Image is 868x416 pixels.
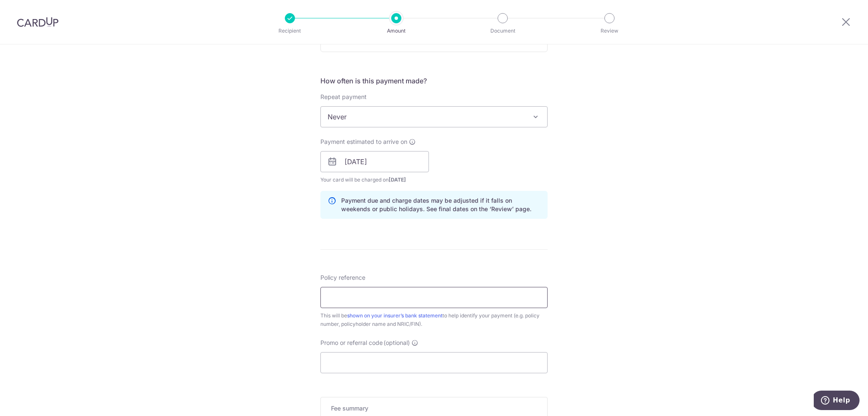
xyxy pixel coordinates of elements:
iframe: Opens a widget where you can find more information [814,391,860,412]
span: Never [321,107,547,127]
h5: How often is this payment made? [320,76,548,86]
div: This will be to help identify your payment (e.g. policy number, policyholder name and NRIC/FIN). [320,311,548,328]
span: [DATE] [389,176,406,183]
img: CardUp [17,17,58,27]
span: Payment estimated to arrive on [320,138,407,146]
p: Amount [365,27,428,35]
h5: Fee summary [331,404,537,413]
p: Payment due and charge dates may be adjusted if it falls on weekends or public holidays. See fina... [341,196,540,213]
label: Repeat payment [320,93,367,101]
a: shown on your insurer’s bank statement [347,312,442,319]
p: Review [578,27,641,35]
input: DD / MM / YYYY [320,151,429,172]
span: Your card will be charged on [320,176,429,184]
span: Never [320,106,548,127]
label: Policy reference [320,273,365,282]
p: Document [471,27,534,35]
span: Promo or referral code [320,339,383,347]
span: (optional) [384,339,410,347]
p: Recipient [259,27,321,35]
